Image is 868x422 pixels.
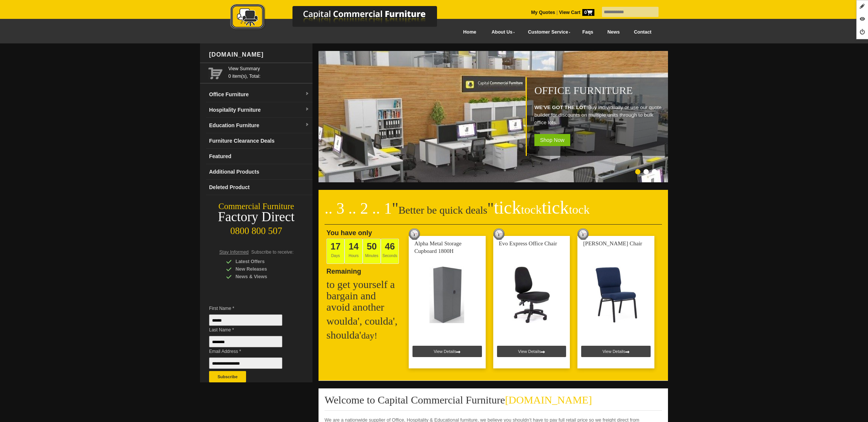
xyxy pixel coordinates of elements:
[206,43,312,66] div: [DOMAIN_NAME]
[200,212,312,222] div: Factory Direct
[652,169,657,174] li: Page dot 3
[325,200,392,217] span: .. 3 .. 2 .. 1
[228,65,309,72] a: View Summary
[228,65,309,79] span: 0 item(s), Total:
[209,357,282,369] input: Email Address *
[209,4,474,31] img: Capital Commercial Furniture Logo
[200,201,312,212] div: Commercial Furniture
[326,265,361,275] span: Remaining
[206,180,312,195] a: Deleted Product
[206,164,312,180] a: Additional Products
[206,133,312,149] a: Furniture Clearance Deals
[209,348,294,355] span: Email Address *
[345,239,363,264] span: Hours
[206,87,312,102] a: Office Furnituredropdown
[219,250,249,255] span: Stay Informed
[381,239,399,264] span: Seconds
[534,85,664,96] h1: Office Furniture
[226,265,298,273] div: New Releases
[487,200,589,217] span: "
[326,316,402,327] h2: woulda', coulda',
[305,123,309,127] img: dropdown
[319,51,669,182] img: Office Furniture
[226,258,298,265] div: Latest Offers
[206,118,312,133] a: Education Furnituredropdown
[200,222,312,236] div: 0800 800 507
[635,169,640,174] li: Page dot 1
[251,250,294,255] span: Subscribe to receive:
[363,239,381,264] span: Minutes
[531,10,555,15] a: My Quotes
[361,331,377,340] span: day!
[305,107,309,112] img: dropdown
[319,178,669,183] a: Office Furniture WE'VE GOT THE LOT!Buy individually or use our quote builder for discounts on mul...
[577,228,589,240] img: tick tock deal clock
[392,200,399,217] span: "
[209,314,282,326] input: First Name *
[331,241,341,251] span: 17
[326,330,402,341] h2: shoulda'
[600,24,627,41] a: News
[209,371,246,382] button: Subscribe
[206,102,312,118] a: Hospitality Furnituredropdown
[209,336,282,347] input: Last Name *
[534,134,570,146] span: Shop Now
[206,149,312,164] a: Featured
[569,203,589,216] span: tock
[209,326,294,334] span: Last Name *
[534,105,588,110] strong: WE'VE GOT THE LOT!
[520,24,575,41] a: Customer Service
[226,273,298,280] div: News & Views
[305,92,309,96] img: dropdown
[209,305,294,312] span: First Name *
[385,241,395,251] span: 46
[558,10,594,15] a: View Cart0
[505,394,592,406] span: [DOMAIN_NAME]
[575,24,600,41] a: Faqs
[559,10,594,15] strong: View Cart
[367,241,377,251] span: 50
[494,197,589,217] span: tick tick
[325,202,662,225] h2: Better be quick deals
[582,9,594,16] span: 0
[493,228,505,240] img: tick tock deal clock
[534,104,664,126] p: Buy individually or use our quote builder for discounts on multiple units through to bulk office ...
[627,24,659,41] a: Contact
[209,4,474,34] a: Capital Commercial Furniture Logo
[643,169,649,174] li: Page dot 2
[325,394,662,411] h2: Welcome to Capital Commercial Furniture
[521,203,542,216] span: tock
[483,24,520,41] a: About Us
[326,279,402,313] h2: to get yourself a bargain and avoid another
[409,228,420,240] img: tick tock deal clock
[326,239,345,264] span: Days
[349,241,359,251] span: 14
[326,229,372,237] span: You have only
